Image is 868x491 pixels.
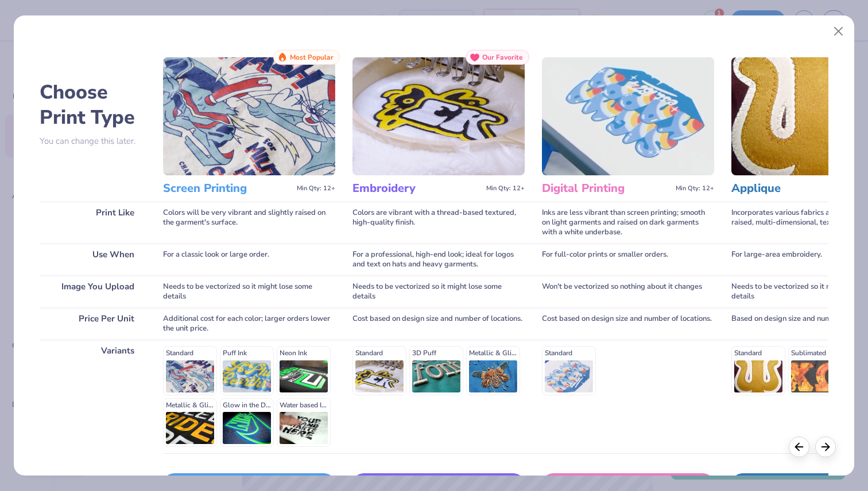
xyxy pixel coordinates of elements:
div: Use When [40,243,146,276]
div: Print Like [40,202,146,243]
span: Min Qty: 12+ [676,184,714,193]
p: You can change this later. [40,136,146,146]
div: Needs to be vectorized so it might lose some details [352,276,525,308]
h3: Screen Printing [163,181,292,196]
h3: Applique [731,181,861,196]
span: Most Popular [290,53,334,61]
span: Min Qty: 12+ [486,184,525,193]
h2: Choose Print Type [40,80,146,130]
div: Colors will be very vibrant and slightly raised on the garment's surface. [163,202,335,243]
div: For full-color prints or smaller orders. [542,243,714,276]
img: Screen Printing [163,57,335,175]
div: Cost based on design size and number of locations. [352,308,525,340]
div: Inks are less vibrant than screen printing; smooth on light garments and raised on dark garments ... [542,202,714,243]
img: Embroidery [352,57,525,175]
span: Our Favorite [482,53,523,61]
div: For a professional, high-end look; ideal for logos and text on hats and heavy garments. [352,243,525,276]
div: For a classic look or large order. [163,243,335,276]
div: Image You Upload [40,276,146,308]
div: Needs to be vectorized so it might lose some details [163,276,335,308]
h3: Digital Printing [542,181,671,196]
h3: Embroidery [352,181,482,196]
div: Variants [40,340,146,453]
div: Additional cost for each color; larger orders lower the unit price. [163,308,335,340]
div: Price Per Unit [40,308,146,340]
img: Digital Printing [542,57,714,175]
div: Cost based on design size and number of locations. [542,308,714,340]
div: Won't be vectorized so nothing about it changes [542,276,714,308]
button: Close [828,21,850,42]
span: Min Qty: 12+ [297,184,335,193]
div: Colors are vibrant with a thread-based textured, high-quality finish. [352,202,525,243]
